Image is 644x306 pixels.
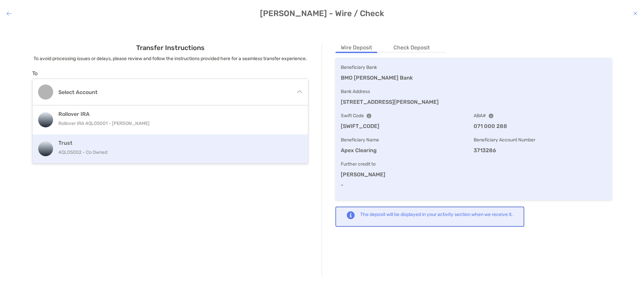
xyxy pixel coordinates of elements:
[32,54,308,63] p: To avoid processing issues or delays, please review and follow the instructions provided here for...
[474,112,606,120] p: ABA#
[367,114,371,118] img: Info Icon
[38,113,53,127] img: Rollover IRA
[341,170,606,179] p: [PERSON_NAME]
[341,63,606,72] p: Beneficiary Bank
[474,146,606,155] p: 3713286
[341,136,474,144] p: Beneficiary Name
[341,87,606,96] p: Bank Address
[335,44,377,52] li: Wire Deposit
[489,114,493,118] img: Info Icon
[388,44,435,52] li: Check Deposit
[58,140,283,146] h4: Trust
[32,70,38,77] label: To
[341,181,606,189] p: -
[38,141,53,156] img: Trust
[58,111,283,117] h4: Rollover IRA
[360,211,513,218] div: The deposit will be displayed in your activity section when we receive it.
[58,89,277,95] h4: Select account
[341,146,474,155] p: Apex Clearing
[32,44,308,52] h4: Transfer Instructions
[474,136,606,144] p: Beneficiary Account Number
[341,160,606,168] p: Further credit to
[341,112,474,120] p: Swift Code
[347,211,355,219] img: Notification icon
[341,122,474,130] p: [SWIFT_CODE]
[58,148,283,157] p: 4QL05002 - Co Owned
[341,98,606,106] p: [STREET_ADDRESS][PERSON_NAME]
[474,122,606,130] p: 071 000 288
[341,74,606,82] p: BMO [PERSON_NAME] Bank
[58,119,283,128] p: Rollover IRA 4QL05001 - [PERSON_NAME]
